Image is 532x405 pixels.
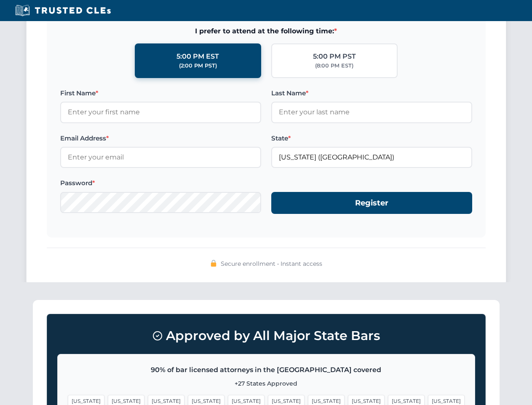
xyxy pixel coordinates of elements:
[60,133,261,143] label: Email Address
[271,88,472,98] label: Last Name
[60,26,472,37] span: I prefer to attend at the following time:
[313,51,356,62] div: 5:00 PM PST
[176,51,219,62] div: 5:00 PM EST
[271,102,472,123] input: Enter your last name
[60,178,261,188] label: Password
[315,62,353,70] div: (8:00 PM EST)
[13,4,113,17] img: Trusted CLEs
[179,62,217,70] div: (2:00 PM PST)
[210,260,217,267] img: 🔒
[68,379,465,388] p: +27 States Approved
[68,364,465,375] p: 90% of bar licensed attorneys in the [GEOGRAPHIC_DATA] covered
[271,147,472,168] input: Missouri (MO)
[57,324,475,347] h3: Approved by All Major State Bars
[60,147,261,168] input: Enter your email
[60,102,261,123] input: Enter your first name
[271,133,472,143] label: State
[221,259,322,268] span: Secure enrollment • Instant access
[271,192,472,214] button: Register
[60,88,261,98] label: First Name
